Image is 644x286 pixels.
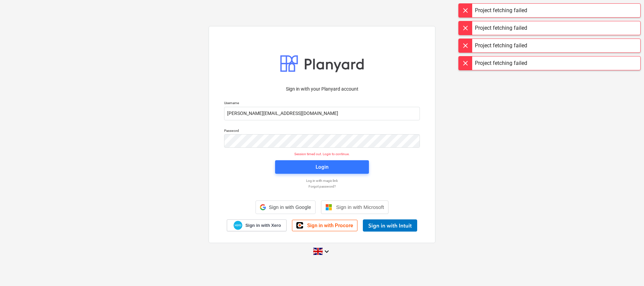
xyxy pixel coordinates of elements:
[221,178,423,183] a: Log in with magic link
[224,107,420,120] input: Username
[245,222,281,229] span: Sign in with Xero
[475,24,527,32] div: Project fetching failed
[475,6,527,15] div: Project fetching failed
[269,205,311,210] span: Sign in with Google
[227,219,287,231] a: Sign in with Xero
[316,163,328,171] div: Login
[221,184,423,189] a: Forgot password?
[256,200,315,214] div: Sign in with Google
[275,160,369,174] button: Login
[323,247,331,256] i: keyboard_arrow_down
[292,220,357,231] a: Sign in with Procore
[475,42,527,50] div: Project fetching failed
[325,204,332,211] img: Microsoft logo
[224,128,420,134] p: Password
[307,222,353,229] span: Sign in with Procore
[224,86,420,93] p: Sign in with your Planyard account
[475,59,527,67] div: Project fetching failed
[336,204,384,210] span: Sign in with Microsoft
[234,221,242,230] img: Xero logo
[220,152,424,156] p: Session timed out. Login to continue.
[224,101,420,106] p: Username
